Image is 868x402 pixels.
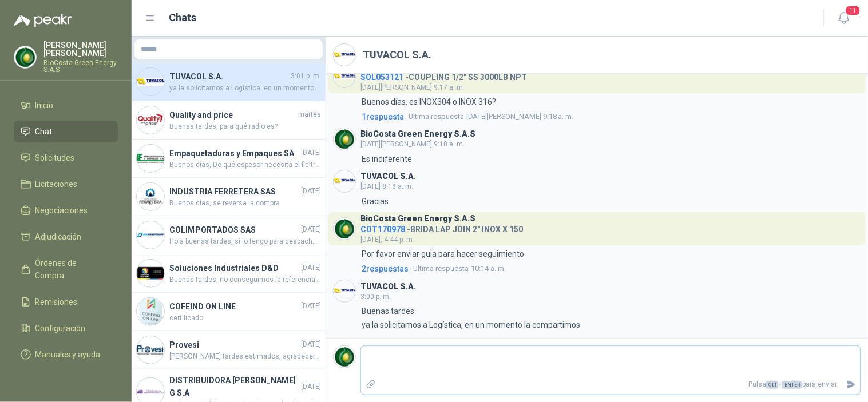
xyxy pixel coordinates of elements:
[301,339,321,350] span: [DATE]
[137,298,164,325] img: Company Logo
[362,305,414,317] p: Buenas tardes
[14,291,118,313] a: Remisiones
[14,344,118,365] a: Manuales y ayuda
[169,274,321,285] span: Buenas tardes, no conseguimos la referencia de la pulidora adjunto foto de herramienta. Por favor...
[363,47,431,63] h2: TUVACOL S.A.
[301,381,321,392] span: [DATE]
[132,216,326,254] a: Company LogoCOLIMPORTADOS SAS[DATE]Hola buenas tardes, si lo tengo para despachar por transportad...
[35,348,101,361] span: Manuales y ayuda
[334,218,355,240] img: Company Logo
[169,224,299,236] h4: COLIMPORTADOS SAS
[360,140,465,148] span: [DATE][PERSON_NAME] 9:18 a. m.
[169,160,321,170] span: Buenos días, De qué espesor necesita el fieltro?
[169,313,321,324] span: certificado
[43,59,118,73] p: BioCosta Green Energy S.A.S
[35,230,82,243] span: Adjudicación
[361,375,381,395] label: Adjuntar archivos
[334,128,355,150] img: Company Logo
[782,381,802,389] span: ENTER
[137,221,164,249] img: Company Logo
[169,198,321,209] span: Buenos días, se reversa la compra
[360,236,414,244] span: [DATE], 4:44 p. m.
[169,300,299,313] h4: COFEIND ON LINE
[35,322,86,335] span: Configuración
[35,204,88,217] span: Negociaciones
[137,183,164,210] img: Company Logo
[35,257,107,282] span: Órdenes de Compra
[334,170,355,192] img: Company Logo
[362,248,524,260] p: Por favor enviar guia para hacer seguimiento
[409,111,574,122] span: [DATE][PERSON_NAME] 9:18 a. m.
[132,63,326,101] a: Company LogoTUVACOL S.A.3:01 p. m.ya la solicitamos a Logística, en un momento la compartimos
[301,301,321,312] span: [DATE]
[14,317,118,339] a: Configuración
[14,94,118,116] a: Inicio
[362,319,581,331] p: ya la solicitamos a Logística, en un momento la compartimos
[35,125,53,138] span: Chat
[413,263,469,274] span: Ultima respuesta
[360,173,416,180] h3: TUVACOL S.A.
[360,83,465,91] span: [DATE][PERSON_NAME] 9:17 a. m.
[137,68,164,95] img: Company Logo
[43,41,118,57] p: [PERSON_NAME] [PERSON_NAME]
[359,262,861,275] a: 2respuestasUltima respuesta10:14 a. m.
[169,109,296,121] h4: Quality and price
[298,109,321,120] span: martes
[14,226,118,248] a: Adjudicación
[845,5,861,16] span: 11
[334,346,355,368] img: Company Logo
[409,111,464,122] span: Ultima respuesta
[362,195,389,208] p: Gracias
[14,173,118,195] a: Licitaciones
[169,236,321,247] span: Hola buenas tardes, si lo tengo para despachar por transportadora el día [PERSON_NAME][DATE], y e...
[14,46,36,68] img: Company Logo
[169,185,299,198] h4: INDUSTRIA FERRETERA SAS
[14,200,118,221] a: Negociaciones
[291,71,321,82] span: 3:01 p. m.
[132,293,326,331] a: Company LogoCOFEIND ON LINE[DATE]certificado
[169,83,321,94] span: ya la solicitamos a Logística, en un momento la compartimos
[334,280,355,302] img: Company Logo
[35,99,54,112] span: Inicio
[14,252,118,286] a: Órdenes de Compra
[360,216,475,222] h3: BioCosta Green Energy S.A.S
[137,106,164,134] img: Company Logo
[360,131,475,137] h3: BioCosta Green Energy S.A.S
[360,293,391,301] span: 3:00 p. m.
[381,375,842,395] p: Pulsa + para enviar
[137,260,164,287] img: Company Logo
[360,284,416,290] h3: TUVACOL S.A.
[766,381,778,389] span: Ctrl
[132,101,326,140] a: Company LogoQuality and pricemartesBuenas tardes, para qué radio es?
[169,70,288,83] h4: TUVACOL S.A.
[362,153,412,165] p: Es indiferente
[301,186,321,197] span: [DATE]
[360,73,403,82] span: SOL053121
[169,121,321,132] span: Buenas tardes, para qué radio es?
[169,339,299,351] h4: Provesi
[137,145,164,172] img: Company Logo
[413,263,506,274] span: 10:14 a. m.
[359,110,861,123] a: 1respuestaUltima respuesta[DATE][PERSON_NAME] 9:18 a. m.
[132,331,326,369] a: Company LogoProvesi[DATE][PERSON_NAME] tardes estimados, agradecería su ayuda con los comentarios...
[360,222,523,233] h4: - BRIDA LAP JOIN 2" INOX X 150
[301,148,321,158] span: [DATE]
[169,147,299,160] h4: Empaquetaduras y Empaques SA
[132,178,326,216] a: Company LogoINDUSTRIA FERRETERA SAS[DATE]Buenos días, se reversa la compra
[35,178,78,190] span: Licitaciones
[35,152,75,164] span: Solicitudes
[360,182,413,190] span: [DATE] 8:18 a. m.
[360,225,405,234] span: COT170978
[137,336,164,364] img: Company Logo
[334,66,355,87] img: Company Logo
[132,254,326,293] a: Company LogoSoluciones Industriales D&D[DATE]Buenas tardes, no conseguimos la referencia de la pu...
[362,110,404,123] span: 1 respuesta
[301,224,321,235] span: [DATE]
[169,10,197,26] h1: Chats
[14,121,118,142] a: Chat
[334,44,355,66] img: Company Logo
[842,375,861,395] button: Enviar
[35,296,78,308] span: Remisiones
[169,374,299,399] h4: DISTRIBUIDORA [PERSON_NAME] G S.A
[360,70,527,81] h4: - COUPLING 1/2" SS 3000LB NPT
